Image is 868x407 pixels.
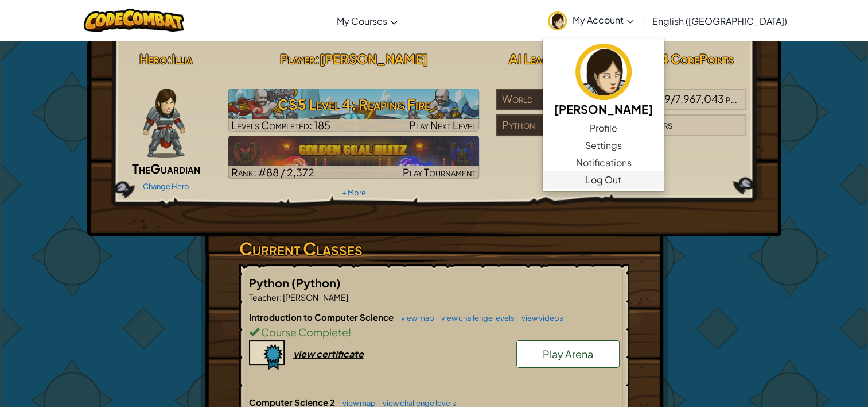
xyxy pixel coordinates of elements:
[337,15,387,27] span: My Courses
[543,120,664,137] a: Profile
[575,44,632,100] img: avatar
[167,51,172,67] span: :
[84,9,184,32] img: CodeCombat logo
[726,92,757,105] span: players
[496,89,621,110] div: World
[143,89,185,158] img: guardian-pose.png
[647,5,793,36] a: English ([GEOGRAPHIC_DATA])
[543,154,664,171] a: Notifications
[576,156,632,170] span: Notifications
[228,89,479,132] a: Play Next Level
[228,91,479,117] h3: CS5 Level 4: Reaping Fire
[293,348,364,360] div: view certificate
[548,11,567,30] img: avatar
[291,275,341,290] span: (Python)
[573,14,634,26] span: My Account
[331,5,403,36] a: My Courses
[228,136,479,179] a: Rank: #88 / 2,372Play Tournament
[279,51,314,67] span: Player
[543,347,593,360] span: Play Arena
[231,166,314,179] span: Rank: #88 / 2,372
[249,275,291,290] span: Python
[543,42,664,120] a: [PERSON_NAME]
[671,92,675,105] span: /
[228,89,479,132] img: CS5 Level 4: Reaping Fire
[249,292,279,302] span: Teacher
[543,137,664,154] a: Settings
[542,2,640,39] a: My Account
[249,340,285,370] img: certificate-icon.png
[543,171,664,189] a: Log Out
[652,15,787,27] span: English ([GEOGRAPHIC_DATA])
[435,313,515,322] a: view challenge levels
[348,325,351,339] span: !
[150,160,200,176] span: Guardian
[132,160,150,176] span: The
[341,188,365,197] a: + More
[496,114,621,136] div: Python
[509,51,639,67] span: AI League Team Rankings
[319,51,427,67] span: [PERSON_NAME]
[249,312,395,322] span: Introduction to Computer Science
[403,166,476,179] span: Play Tournament
[639,51,734,67] span: : 744 CodePoints
[496,125,747,139] a: Python49players
[282,292,348,302] span: [PERSON_NAME]
[279,292,282,302] span: :
[239,236,629,262] h3: Current Classes
[409,118,476,132] span: Play Next Level
[675,92,724,105] span: 7,967,043
[139,51,167,67] span: Hero
[143,182,189,191] a: Change Hero
[395,313,434,322] a: view map
[314,51,319,67] span: :
[259,325,348,339] span: Course Complete
[516,313,563,322] a: view videos
[249,348,364,360] a: view certificate
[496,99,747,113] a: World#38,029/7,967,043players
[231,118,330,132] span: Levels Completed: 185
[554,100,653,118] h5: [PERSON_NAME]
[172,51,193,67] span: Illia
[228,136,479,179] img: Golden Goal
